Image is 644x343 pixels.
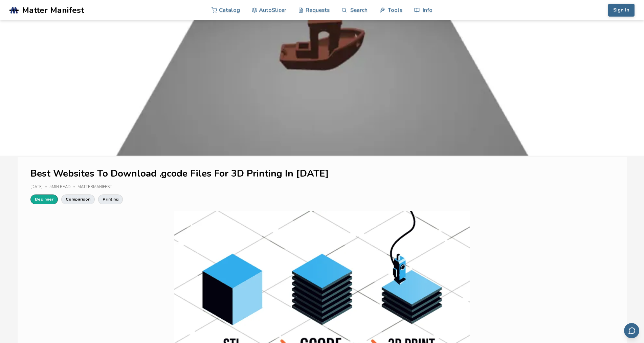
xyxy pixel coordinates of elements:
[608,4,635,17] button: Sign In
[30,168,614,179] h1: Best Websites To Download .gcode Files For 3D Printing In [DATE]
[22,5,84,15] span: Matter Manifest
[61,195,95,204] a: Comparison
[98,195,123,204] a: Printing
[30,185,49,189] div: [DATE]
[624,323,639,338] button: Send feedback via email
[49,185,77,189] div: 5 min read
[77,185,117,189] div: MatterManifest
[30,195,58,204] a: Beginner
